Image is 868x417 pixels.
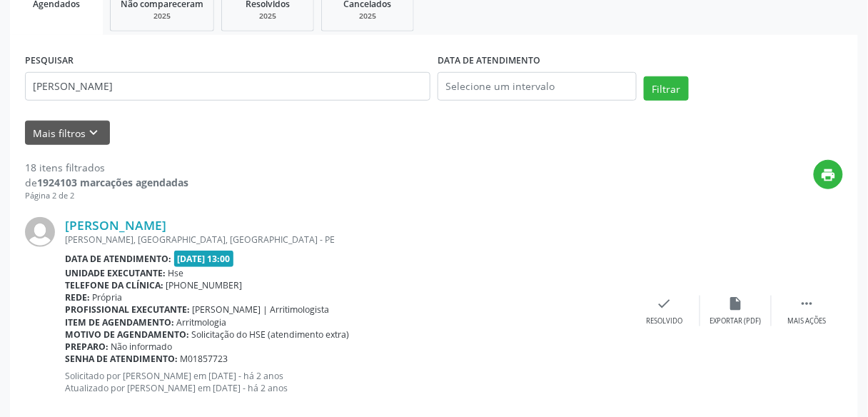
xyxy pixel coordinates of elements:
i: insert_drive_file [728,296,744,311]
b: Rede: [65,291,90,303]
div: Mais ações [788,316,827,326]
div: de [25,175,188,190]
b: Unidade executante: [65,267,166,279]
strong: 1924103 marcações agendadas [37,176,188,189]
b: Data de atendimento: [65,253,171,265]
div: Página 2 de 2 [25,190,188,202]
b: Item de agendamento: [65,316,174,328]
div: Resolvido [646,316,682,326]
p: Solicitado por [PERSON_NAME] em [DATE] - há 2 anos Atualizado por [PERSON_NAME] em [DATE] - há 2 ... [65,370,629,394]
img: img [25,217,55,247]
div: 2025 [232,11,303,21]
i:  [799,296,815,311]
b: Senha de atendimento: [65,353,178,365]
b: Motivo de agendamento: [65,328,189,341]
span: Hse [168,267,184,279]
input: Nome, código do beneficiário ou CPF [25,72,430,101]
label: PESQUISAR [25,50,74,72]
span: [PERSON_NAME] | Arritimologista [193,303,330,316]
i: print [821,167,837,183]
span: Não informado [111,341,173,353]
b: Telefone da clínica: [65,279,163,291]
div: Exportar (PDF) [710,316,762,326]
button: Mais filtroskeyboard_arrow_down [25,121,110,146]
i: keyboard_arrow_down [86,125,102,141]
label: DATA DE ATENDIMENTO [438,50,540,72]
span: [PHONE_NUMBER] [166,279,243,291]
span: Solicitação do HSE (atendimento extra) [192,328,350,341]
span: Arritmologia [177,316,227,328]
div: 2025 [332,11,403,21]
span: Própria [93,291,123,303]
div: [PERSON_NAME], [GEOGRAPHIC_DATA], [GEOGRAPHIC_DATA] - PE [65,233,629,246]
button: print [814,160,843,189]
div: 18 itens filtrados [25,160,188,175]
div: 2025 [121,11,203,21]
a: [PERSON_NAME] [65,217,166,233]
b: Profissional executante: [65,303,190,316]
i: check [657,296,672,311]
button: Filtrar [644,76,689,101]
input: Selecione um intervalo [438,72,637,101]
span: [DATE] 13:00 [174,251,234,267]
b: Preparo: [65,341,108,353]
span: M01857723 [181,353,228,365]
